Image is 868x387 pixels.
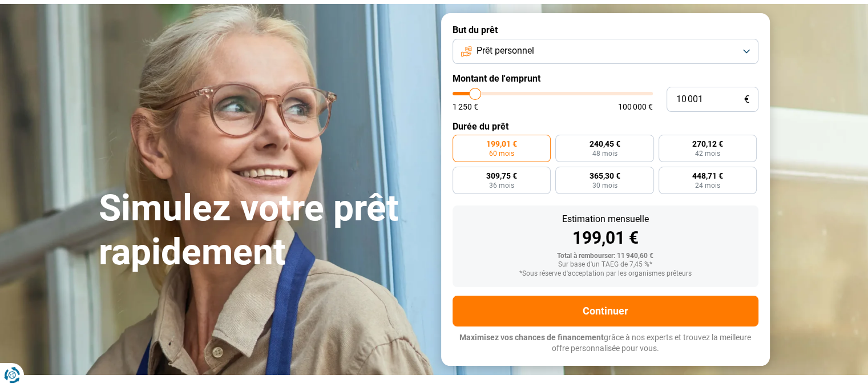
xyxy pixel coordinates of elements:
label: But du prêt [453,25,758,35]
h1: Simulez votre prêt rapidement [99,187,427,275]
span: 240,45 € [589,140,620,148]
span: 24 mois [695,182,720,189]
label: Durée du prêt [453,121,758,132]
div: Total à rembourser: 11 940,60 € [462,252,749,260]
div: Estimation mensuelle [462,215,749,224]
div: Sur base d'un TAEG de 7,45 %* [462,261,749,269]
span: 36 mois [489,182,514,189]
span: 30 mois [592,182,617,189]
p: grâce à nos experts et trouvez la meilleure offre personnalisée pour vous. [453,332,758,354]
span: 365,30 € [589,172,620,180]
span: 270,12 € [692,140,723,148]
span: 100 000 € [618,103,653,111]
span: 60 mois [489,150,514,157]
div: *Sous réserve d'acceptation par les organismes prêteurs [462,270,749,278]
span: 309,75 € [486,172,517,180]
span: 199,01 € [486,140,517,148]
button: Continuer [453,296,758,326]
span: 48 mois [592,150,617,157]
span: € [744,95,749,104]
span: 448,71 € [692,172,723,180]
button: Prêt personnel [453,39,758,64]
span: Maximisez vos chances de financement [459,333,604,342]
div: 199,01 € [462,229,749,247]
span: 42 mois [695,150,720,157]
label: Montant de l'emprunt [453,73,758,84]
span: 1 250 € [453,103,478,111]
span: Prêt personnel [477,45,534,57]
